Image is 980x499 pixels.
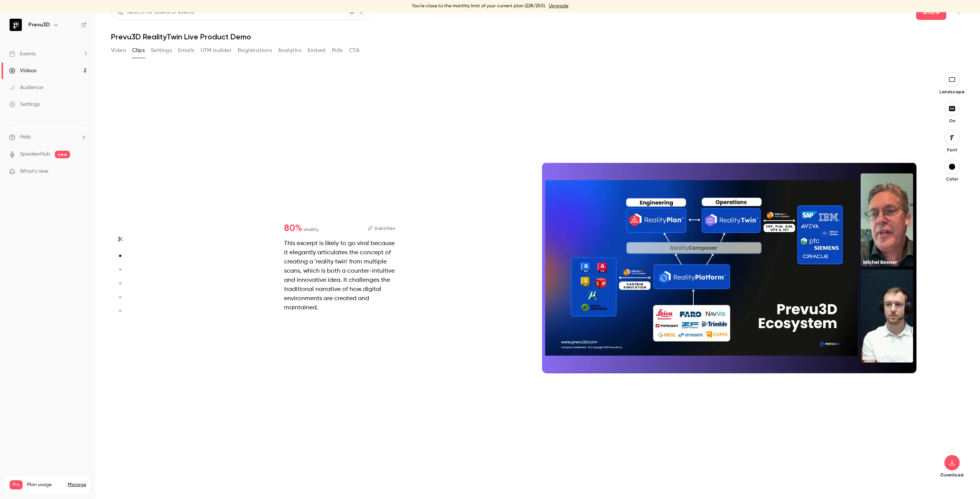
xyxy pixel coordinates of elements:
span: Help [20,133,31,141]
div: Search for videos or events [118,8,194,16]
button: Analytics [278,44,302,57]
a: Manage [68,482,86,488]
button: Video [111,44,126,57]
span: new [55,151,70,158]
div: Videos [9,67,36,75]
p: Font [940,147,964,153]
span: virality [304,226,318,233]
div: Events [9,50,36,58]
button: Subtitles [368,224,395,233]
a: SpeakerHub [20,150,50,158]
button: Embed [308,44,326,57]
h6: Prevu3D [28,21,50,29]
button: Clips [132,44,145,57]
button: Top Bar Actions [952,6,965,18]
button: Emails [178,44,194,57]
p: Download [940,472,964,478]
div: Settings [9,101,40,108]
img: Prevu3D [10,19,22,31]
button: Registrations [238,44,272,57]
span: Pro [10,480,23,489]
button: Share [916,5,946,20]
span: What's new [20,167,49,176]
span: Plan usage [27,482,63,488]
div: This excerpt is likely to go viral because it elegantly articulates the concept of creating a 're... [284,239,395,312]
button: Settings [151,44,172,57]
p: On [940,118,964,124]
button: CTA [349,44,359,57]
p: Color [940,176,964,182]
p: Landscape [939,89,965,95]
button: Polls [332,44,343,57]
h1: Prevu3D RealityTwin Live Product Demo [111,32,965,41]
button: UTM builder [201,44,232,57]
div: Audience [9,84,43,91]
span: 80 % [284,224,302,233]
iframe: Noticeable Trigger [77,168,87,175]
a: Upgrade [549,3,568,9]
li: help-dropdown-opener [9,133,87,141]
